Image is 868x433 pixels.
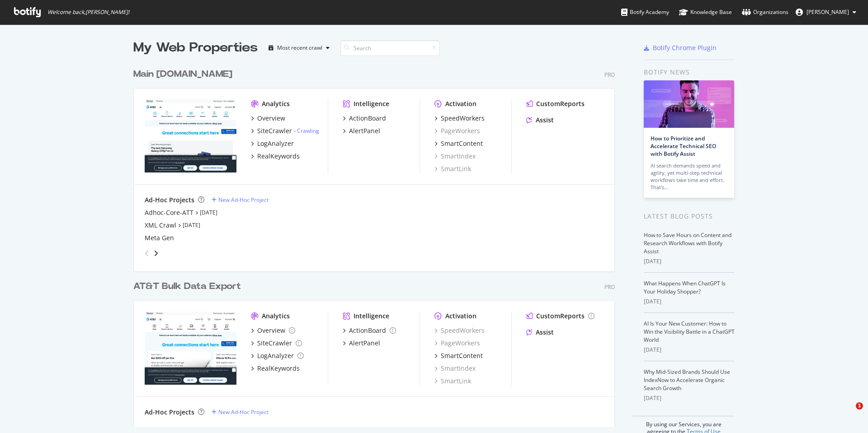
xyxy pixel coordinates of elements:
a: Crawling [297,127,319,135]
a: PageWorkers [434,126,480,135]
a: ActionBoard [343,114,386,123]
div: Overview [257,114,285,123]
a: SiteCrawler [251,339,302,348]
div: Most recent crawl [277,45,322,51]
div: SpeedWorkers [441,114,485,123]
div: [DATE] [644,394,735,402]
div: [DATE] [644,257,735,265]
div: Intelligence [354,99,389,108]
a: AlertPanel [343,339,380,348]
a: Botify Chrome Plugin [644,43,717,52]
a: Assist [526,116,554,125]
a: What Happens When ChatGPT Is Your Holiday Shopper? [644,279,726,295]
div: Activation [445,99,476,108]
div: - [294,127,319,135]
button: Most recent crawl [265,41,333,55]
a: PageWorkers [434,339,480,348]
div: ActionBoard [349,114,386,123]
div: LogAnalyzer [257,351,294,360]
div: AlertPanel [349,126,380,135]
a: LogAnalyzer [251,351,304,360]
a: [DATE] [183,221,200,229]
img: att.com [145,99,236,172]
a: SmartLink [434,164,471,173]
div: Botify Academy [621,8,669,17]
a: New Ad-Hoc Project [212,196,269,204]
div: SpeedWorkers [434,326,485,335]
div: Botify Chrome Plugin [653,43,717,52]
span: Welcome back, [PERSON_NAME] ! [47,9,129,16]
a: SmartContent [434,351,483,360]
a: LogAnalyzer [251,139,294,148]
div: CustomReports [536,312,585,321]
div: Botify news [644,67,735,77]
a: AT&T Bulk Data Export [133,280,245,293]
a: SmartContent [434,139,483,148]
iframe: Intercom live chat [837,402,859,424]
div: CustomReports [536,99,585,108]
div: AT&T Bulk Data Export [133,280,241,293]
div: RealKeywords [257,152,300,161]
a: AI Is Your New Customer: How to Win the Visibility Battle in a ChatGPT World [644,320,735,344]
img: attbulkexport.com [145,312,236,385]
div: Ad-Hoc Projects [145,408,194,417]
a: Why Mid-Sized Brands Should Use IndexNow to Accelerate Organic Search Growth [644,368,730,392]
div: Main [DOMAIN_NAME] [133,68,232,81]
div: Activation [445,312,476,321]
div: Analytics [262,99,290,108]
a: Assist [526,328,554,337]
a: CustomReports [526,99,585,108]
a: ActionBoard [343,326,396,335]
div: AlertPanel [349,339,380,348]
a: Meta Gen [145,233,174,242]
a: How to Prioritize and Accelerate Technical SEO with Botify Assist [651,135,716,158]
div: angle-right [153,249,159,258]
a: SmartLink [434,377,471,386]
a: CustomReports [526,312,594,321]
div: ActionBoard [349,326,386,335]
div: Overview [257,326,285,335]
a: RealKeywords [251,364,300,373]
div: SiteCrawler [257,126,292,135]
a: New Ad-Hoc Project [212,408,269,416]
div: Ad-Hoc Projects [145,196,194,205]
div: My Web Properties [133,39,258,57]
a: SmartIndex [434,364,476,373]
div: Assist [536,116,554,125]
div: Pro [604,71,615,79]
a: Overview [251,114,285,123]
a: How to Save Hours on Content and Research Workflows with Botify Assist [644,231,731,255]
div: Latest Blog Posts [644,211,735,221]
span: 1 [856,402,863,410]
a: SpeedWorkers [434,114,485,123]
div: Intelligence [354,312,389,321]
a: [DATE] [200,209,217,216]
div: Organizations [742,8,788,17]
div: [DATE] [644,298,735,306]
div: Assist [536,328,554,337]
div: SiteCrawler [257,339,292,348]
button: [PERSON_NAME] [788,5,863,19]
a: RealKeywords [251,152,300,161]
div: SmartIndex [434,152,476,161]
div: RealKeywords [257,364,300,373]
a: XML Crawl [145,221,176,230]
a: Adhoc-Core-ATT [145,208,193,217]
div: Knowledge Base [679,8,732,17]
div: New Ad-Hoc Project [218,408,269,416]
a: AlertPanel [343,126,380,135]
div: grid [133,57,622,427]
a: SiteCrawler- Crawling [251,126,319,135]
div: SmartContent [441,139,483,148]
div: New Ad-Hoc Project [218,196,269,204]
img: How to Prioritize and Accelerate Technical SEO with Botify Assist [644,80,734,128]
input: Search [340,40,440,56]
div: Analytics [262,312,290,321]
